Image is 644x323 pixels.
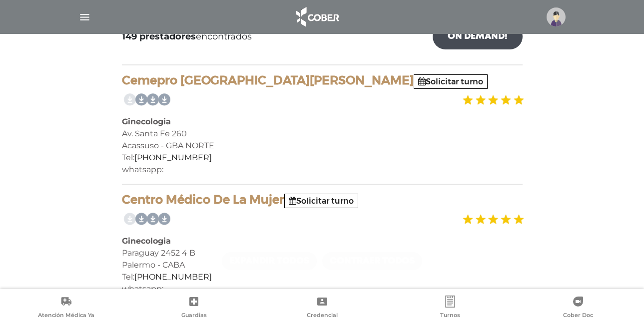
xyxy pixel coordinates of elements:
a: [PHONE_NUMBER] [134,272,212,282]
span: Turnos [440,312,460,321]
a: Solicitar turno [289,196,354,206]
span: Cober Doc [563,312,593,321]
img: Cober_menu-lines-white.svg [78,11,91,23]
div: Acassuso - GBA NORTE [122,140,523,152]
a: Contraer todos [322,252,422,270]
a: [PHONE_NUMBER] [134,153,212,162]
div: whatsapp: [122,283,523,295]
h4: Centro Médico De La Mujer [122,193,523,207]
div: whatsapp: [122,164,523,176]
div: Av. Santa Fe 260 [122,128,523,140]
img: estrellas_badge.png [461,208,524,231]
b: Ginecologia [122,117,171,126]
a: Turnos [386,296,514,321]
img: profile-placeholder.svg [547,7,566,26]
span: Atención Médica Ya [38,312,94,321]
div: Tel: [122,152,523,164]
a: Solicitar turno [418,77,483,86]
b: Ginecologia [122,236,171,246]
img: estrellas_badge.png [461,89,524,111]
div: Tel: [122,271,523,283]
a: Guardias [130,296,258,321]
span: Credencial [307,312,338,321]
a: Atención Médica Ya [2,296,130,321]
span: encontrados [122,30,252,43]
a: Expandir todos [222,252,317,270]
a: On Demand! [433,24,523,49]
b: 149 prestadores [122,31,196,42]
div: Paraguay 2452 4 B [122,247,523,259]
span: Guardias [181,312,207,321]
a: Cober Doc [514,296,642,321]
a: Credencial [258,296,386,321]
h4: Cemepro [GEOGRAPHIC_DATA][PERSON_NAME] [122,73,523,88]
img: logo_cober_home-white.png [291,5,343,29]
